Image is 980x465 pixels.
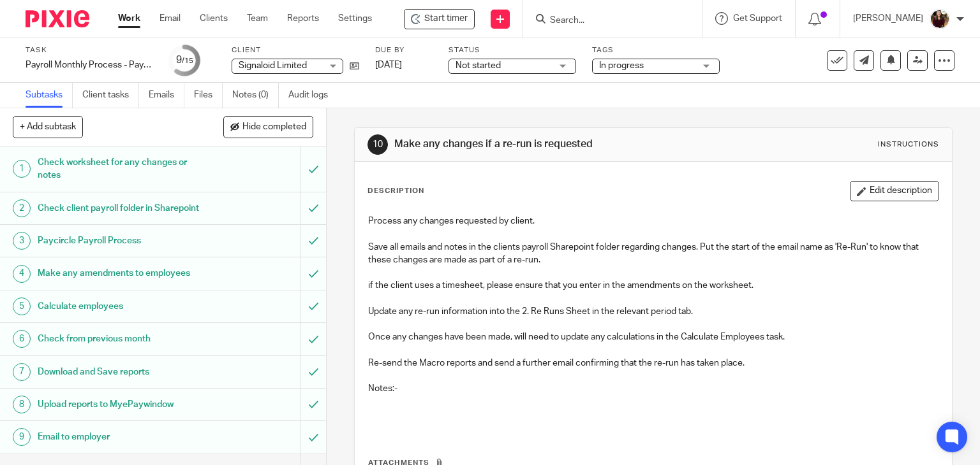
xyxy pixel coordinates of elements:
p: Description [367,186,424,196]
div: 5 [13,297,31,315]
a: Client tasks [82,83,139,108]
a: Team [247,12,268,25]
span: Not started [456,61,501,70]
label: Due by [375,45,433,55]
a: Work [118,12,140,25]
p: Process any changes requested by client. [368,215,939,227]
div: 9 [13,428,31,446]
input: Search [549,15,664,27]
h1: Make any amendments to employees [38,264,204,283]
div: 9 [176,53,193,68]
small: /15 [182,57,193,64]
label: Status [449,45,576,55]
a: Settings [338,12,372,25]
h1: Download and Save reports [38,362,204,382]
a: Emails [149,83,184,108]
span: [DATE] [375,61,402,69]
span: Signaloid Limited [239,61,307,70]
a: Subtasks [26,83,73,108]
div: Instructions [878,139,939,150]
p: Save all emails and notes in the clients payroll Sharepoint folder regarding changes. Put the sta... [368,241,939,267]
div: 4 [13,265,31,283]
span: Get Support [733,14,782,23]
span: Start timer [424,12,468,25]
div: 6 [13,330,31,348]
h1: Check worksheet for any changes or notes [38,153,204,185]
p: Once any changes have been made, will need to update any calculations in the Calculate Employees ... [368,331,939,343]
h1: Check from previous month [38,329,204,348]
div: Signaloid Limited - Payroll Monthly Process - Paycircle [404,9,475,29]
img: MaxAcc_Sep21_ElliDeanPhoto_030.jpg [930,9,950,29]
p: Update any re-run information into the 2. Re Runs Sheet in the relevant period tab. [368,305,939,318]
div: 3 [13,232,31,250]
p: Re-send the Macro reports and send a further email confirming that the re-run has taken place. [368,357,939,369]
button: Hide completed [223,116,313,138]
a: Files [194,83,223,108]
h1: Paycircle Payroll Process [38,231,204,250]
h1: Make any changes if a re-run is requested [394,138,680,151]
img: Pixie [26,10,89,27]
button: + Add subtask [13,116,83,138]
div: 7 [13,363,31,381]
h1: Calculate employees [38,297,204,316]
h1: Email to employer [38,427,204,447]
a: Notes (0) [232,83,279,108]
a: Reports [287,12,319,25]
a: Clients [200,12,228,25]
span: Hide completed [242,122,306,132]
div: 2 [13,199,31,217]
span: In progress [599,61,644,70]
p: if the client uses a timesheet, please ensure that you enter in the amendments on the worksheet. [368,279,939,292]
a: Email [160,12,181,25]
label: Tags [592,45,720,55]
h1: Upload reports to MyePaywindow [38,395,204,414]
div: 8 [13,396,31,413]
a: Audit logs [288,83,338,108]
div: 10 [367,134,388,155]
label: Task [26,45,153,55]
label: Client [232,45,359,55]
div: 1 [13,160,31,178]
h1: Check client payroll folder in Sharepoint [38,199,204,218]
button: Edit description [850,181,939,201]
p: Notes:- [368,382,939,395]
p: [PERSON_NAME] [853,12,923,25]
div: Payroll Monthly Process - Paycircle [26,59,153,71]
